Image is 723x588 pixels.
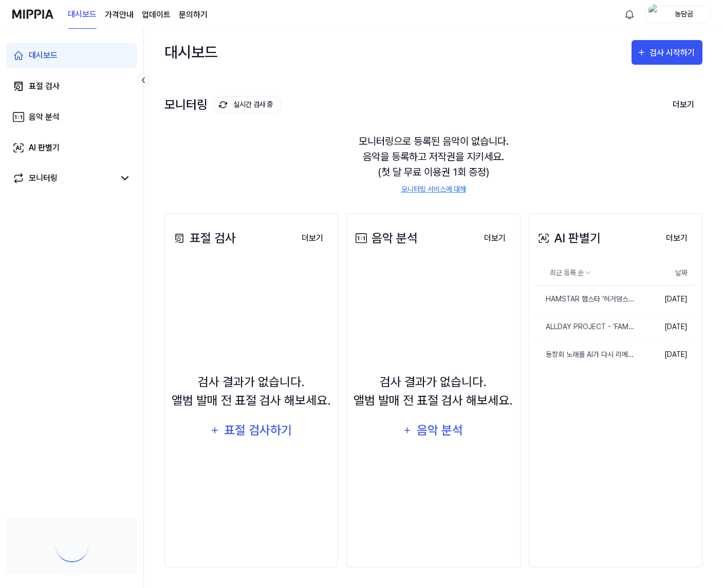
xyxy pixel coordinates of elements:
[29,172,58,184] div: 모니터링
[535,313,636,340] a: ALLDAY PROJECT - ‘FAMOUS’ M⧸V
[636,286,696,313] td: [DATE]
[29,80,60,92] div: 표절 검사
[68,1,97,29] a: 대시보드
[396,418,470,443] button: 음악 분석
[636,341,696,369] td: [DATE]
[203,418,299,443] button: 표절 검사하기
[171,229,236,248] div: 표절 검사
[353,229,418,248] div: 음악 분석
[179,9,208,21] a: 문의하기
[416,421,465,440] div: 음악 분석
[535,321,636,332] div: ALLDAY PROJECT - ‘FAMOUS’ M⧸V
[223,421,293,440] div: 표절 검사하기
[293,228,331,249] button: 더보기
[535,349,636,360] div: 동창회 노래를 AI가 다시 리메이크 한다면？
[664,94,702,116] button: 더보기
[164,121,702,207] div: 모니터링으로 등록된 음악이 없습니다. 음악을 등록하고 저작권을 지키세요. (첫 달 무료 이용권 1회 증정)
[6,105,137,129] a: 음악 분석
[658,227,696,249] a: 더보기
[293,227,331,249] a: 더보기
[476,228,514,249] button: 더보기
[636,313,696,341] td: [DATE]
[6,136,137,160] a: AI 판별기
[6,43,137,68] a: 대시보드
[164,39,218,66] div: 대시보드
[401,184,466,195] a: 모니터링 서비스에 대해
[172,373,331,410] div: 검사 결과가 없습니다. 앨범 발매 전 표절 검사 해보세요.
[29,111,60,123] div: 음악 분석
[648,4,661,25] img: profile
[650,46,697,60] div: 검사 시작하기
[535,341,636,368] a: 동창회 노래를 AI가 다시 리메이크 한다면？
[29,142,60,154] div: AI 판별기
[535,229,601,248] div: AI 판별기
[535,286,636,313] a: HAMSTAR 햄스타 '허거덩스한 상황' M/V (Official Music Video)
[636,261,696,286] th: 날짜
[632,40,702,65] button: 검사 시작하기
[6,74,137,99] a: 표절 검사
[213,96,282,113] button: 실시간 검사 중
[476,227,514,249] a: 더보기
[29,49,58,62] div: 대시보드
[354,373,513,410] div: 검사 결과가 없습니다. 앨범 발매 전 표절 검사 해보세요.
[658,228,696,249] button: 더보기
[12,172,115,184] a: 모니터링
[645,6,711,23] button: profile농담곰
[535,294,636,305] div: HAMSTAR 햄스타 '허거덩스한 상황' M/V (Official Music Video)
[623,8,636,21] img: 알림
[664,8,704,20] div: 농담곰
[164,96,282,113] div: 모니터링
[219,101,227,109] img: monitoring Icon
[105,9,134,21] a: 가격안내
[142,9,171,21] a: 업데이트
